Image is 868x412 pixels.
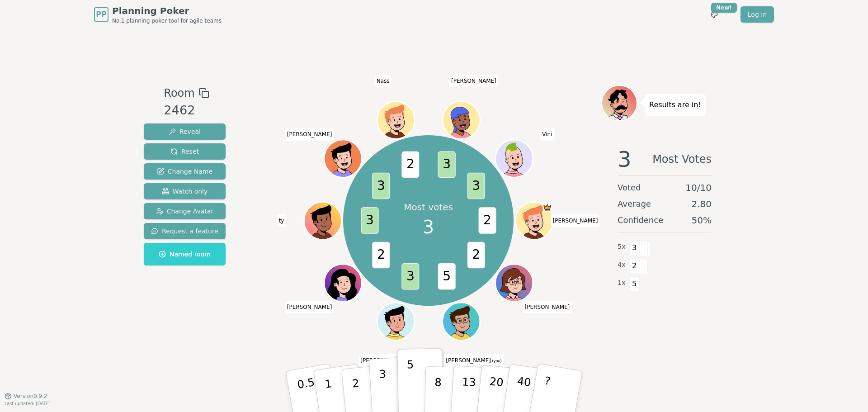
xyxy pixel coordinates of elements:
[618,181,641,194] span: Voted
[404,201,453,213] p: Most votes
[374,74,392,87] span: Click to change your name
[618,148,632,170] span: 3
[741,6,774,23] a: Log in
[467,242,485,269] span: 2
[144,223,226,239] button: Request a feature
[691,198,712,210] span: 2.80
[157,167,212,176] span: Change Name
[112,5,222,17] span: Planning Poker
[96,9,106,20] span: PP
[443,354,504,367] span: Click to change your name
[443,303,479,339] button: Click to change your avatar
[618,198,651,210] span: Average
[358,354,408,367] span: Click to change your name
[523,301,572,313] span: Click to change your name
[685,181,712,194] span: 10 / 10
[706,6,722,23] button: New!
[112,17,222,24] span: No.1 planning poker tool for agile teams
[692,214,712,227] span: 50 %
[551,214,600,227] span: Click to change your name
[151,227,218,236] span: Request a feature
[285,128,335,140] span: Click to change your name
[478,207,496,234] span: 2
[144,123,226,140] button: Reveal
[629,258,640,274] span: 2
[467,173,485,199] span: 3
[5,393,47,400] button: Version0.9.2
[407,358,415,407] p: 5
[618,278,626,288] span: 1 x
[277,214,287,227] span: Click to change your name
[423,213,434,241] span: 3
[144,203,226,219] button: Change Avatar
[285,301,335,313] span: Click to change your name
[491,359,502,363] span: (you)
[144,143,226,160] button: Reset
[144,183,226,199] button: Watch only
[711,3,737,13] div: New!
[169,127,201,136] span: Reveal
[542,203,552,213] span: silvia is the host
[5,401,51,406] span: Last updated: [DATE]
[618,260,626,270] span: 4 x
[652,148,712,170] span: Most Votes
[401,152,419,178] span: 2
[618,242,626,252] span: 5 x
[401,263,419,290] span: 3
[361,207,378,234] span: 3
[449,74,499,87] span: Click to change your name
[372,242,390,269] span: 2
[144,243,226,265] button: Named room
[162,187,208,196] span: Watch only
[164,101,209,120] div: 2462
[14,393,47,400] span: Version 0.9.2
[156,207,214,216] span: Change Avatar
[159,250,211,259] span: Named room
[170,147,199,156] span: Reset
[629,240,640,256] span: 3
[372,173,390,199] span: 3
[629,276,640,292] span: 5
[94,5,222,24] a: PPPlanning PokerNo.1 planning poker tool for agile teams
[144,163,226,180] button: Change Name
[164,85,194,101] span: Room
[438,152,455,178] span: 3
[618,214,663,227] span: Confidence
[540,128,554,140] span: Click to change your name
[438,263,455,290] span: 5
[649,99,701,111] p: Results are in!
